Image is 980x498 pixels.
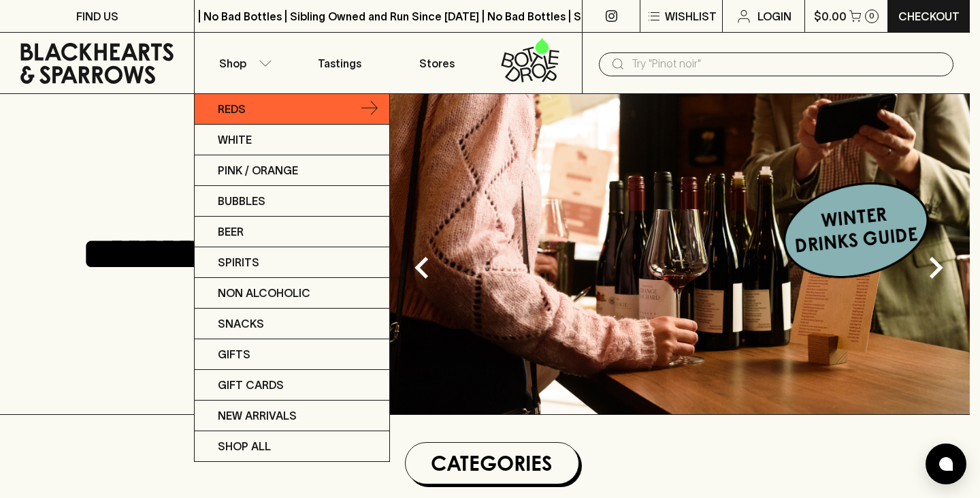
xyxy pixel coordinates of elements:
img: bubble-icon [939,457,953,471]
p: SHOP ALL [218,438,271,454]
a: Gift Cards [195,370,389,401]
p: Gifts [218,346,250,362]
a: Bubbles [195,186,389,217]
a: Beer [195,217,389,247]
a: Non Alcoholic [195,278,389,309]
p: Reds [218,101,246,117]
a: Reds [195,94,389,125]
a: White [195,125,389,155]
p: Pink / Orange [218,162,298,178]
p: Snacks [218,315,264,332]
p: Gift Cards [218,377,284,393]
a: SHOP ALL [195,431,389,461]
p: New Arrivals [218,407,297,424]
p: Spirits [218,254,259,270]
a: Snacks [195,309,389,339]
p: White [218,131,252,148]
p: Bubbles [218,193,265,209]
a: Gifts [195,339,389,370]
a: Spirits [195,247,389,278]
a: Pink / Orange [195,155,389,186]
a: New Arrivals [195,401,389,431]
p: Non Alcoholic [218,285,310,301]
p: Beer [218,223,244,240]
